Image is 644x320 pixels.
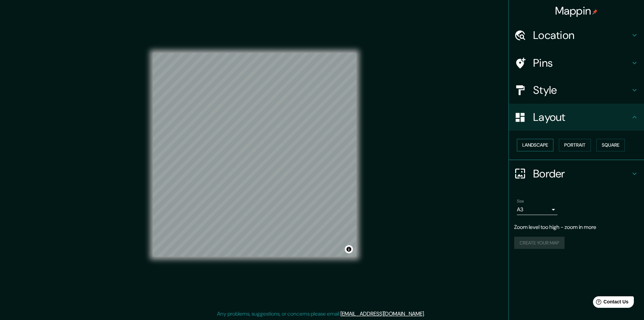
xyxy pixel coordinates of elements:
canvas: Map [153,53,356,257]
img: pin-icon.png [592,9,598,15]
a: [EMAIL_ADDRESS][DOMAIN_NAME] [340,310,424,317]
p: Zoom level too high - zoom in more [514,223,639,231]
div: Layout [509,104,644,131]
div: Location [509,22,644,49]
h4: Border [533,167,630,180]
p: Any problems, suggestions, or concerns please email . [217,310,425,318]
div: A3 [517,204,557,215]
div: Pins [509,49,644,77]
label: Size [517,198,524,204]
h4: Pins [533,56,630,70]
h4: Style [533,83,630,97]
h4: Location [533,28,630,42]
h4: Mappin [555,4,598,18]
div: Border [509,160,644,187]
div: Style [509,77,644,104]
h4: Layout [533,110,630,124]
button: Landscape [517,139,553,151]
button: Portrait [559,139,591,151]
button: Square [596,139,625,151]
div: . [426,310,427,318]
button: Toggle attribution [345,245,353,253]
div: . [425,310,426,318]
iframe: Help widget launcher [584,294,637,313]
